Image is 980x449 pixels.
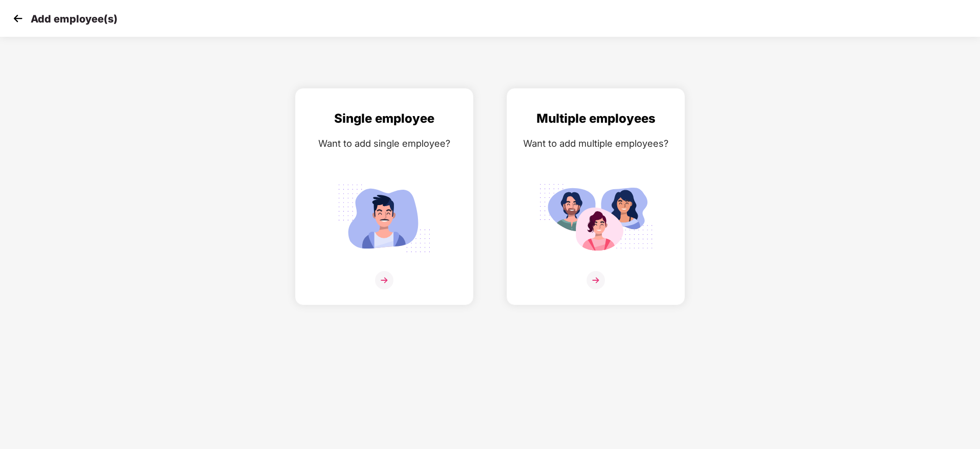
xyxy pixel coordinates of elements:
[587,271,605,289] img: svg+xml;base64,PHN2ZyB4bWxucz0iaHR0cDovL3d3dy53My5vcmcvMjAwMC9zdmciIHdpZHRoPSIzNiIgaGVpZ2h0PSIzNi...
[10,11,26,26] img: svg+xml;base64,PHN2ZyB4bWxucz0iaHR0cDovL3d3dy53My5vcmcvMjAwMC9zdmciIHdpZHRoPSIzMCIgaGVpZ2h0PSIzMC...
[517,136,674,151] div: Want to add multiple employees?
[306,136,463,151] div: Want to add single employee?
[306,109,463,128] div: Single employee
[539,178,653,258] img: svg+xml;base64,PHN2ZyB4bWxucz0iaHR0cDovL3d3dy53My5vcmcvMjAwMC9zdmciIGlkPSJNdWx0aXBsZV9lbXBsb3llZS...
[327,178,441,258] img: svg+xml;base64,PHN2ZyB4bWxucz0iaHR0cDovL3d3dy53My5vcmcvMjAwMC9zdmciIGlkPSJTaW5nbGVfZW1wbG95ZWUiIH...
[31,13,118,25] p: Add employee(s)
[517,109,674,128] div: Multiple employees
[375,271,393,289] img: svg+xml;base64,PHN2ZyB4bWxucz0iaHR0cDovL3d3dy53My5vcmcvMjAwMC9zdmciIHdpZHRoPSIzNiIgaGVpZ2h0PSIzNi...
